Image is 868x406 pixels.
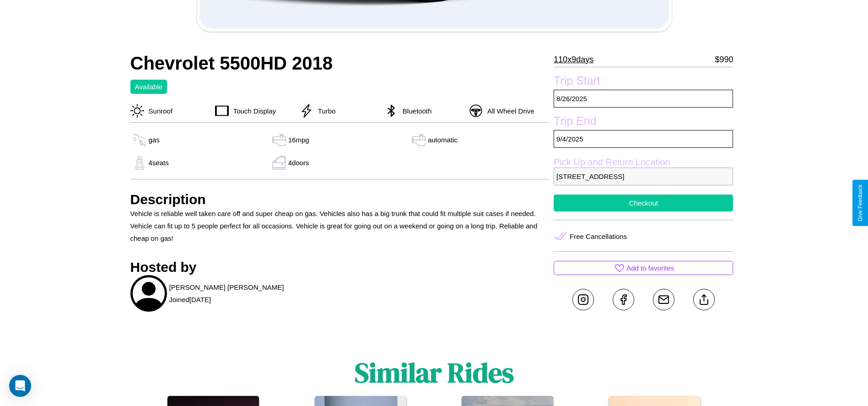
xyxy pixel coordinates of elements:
p: [PERSON_NAME] [PERSON_NAME] [169,281,284,293]
label: Trip Start [554,74,733,90]
p: 16 mpg [288,134,309,146]
p: Touch Display [229,105,276,117]
p: [STREET_ADDRESS] [554,168,733,185]
p: Free Cancellations [570,230,627,243]
h2: Chevrolet 5500HD 2018 [130,53,550,74]
p: Turbo [313,105,336,117]
p: Sunroof [144,105,173,117]
h3: Hosted by [130,260,550,275]
p: automatic [428,134,458,146]
label: Pick Up and Return Location [554,157,733,168]
img: gas [410,133,428,147]
div: Give Feedback [857,184,863,222]
p: 4 seats [149,157,169,169]
button: Checkout [554,195,733,211]
h3: Description [130,192,550,207]
p: 4 doors [288,157,309,169]
p: 9 / 4 / 2025 [554,130,733,148]
img: gas [130,133,149,147]
img: gas [270,133,288,147]
img: gas [130,156,149,170]
p: $ 990 [715,52,733,67]
label: Trip End [554,114,733,130]
p: Joined [DATE] [169,293,211,306]
p: Bluetooth [398,105,431,117]
p: Add to favorites [626,262,674,274]
p: All Wheel Drive [483,105,534,117]
p: Available [135,81,163,93]
div: Open Intercom Messenger [9,375,31,397]
p: Vehicle is reliable well taken care off and super cheap on gas. Vehicles also has a big trunk tha... [130,207,550,244]
p: gas [149,134,160,146]
p: 8 / 26 / 2025 [554,90,733,108]
button: Add to favorites [554,261,733,275]
img: gas [270,156,288,170]
p: 110 x 9 days [554,52,593,67]
h1: Similar Rides [355,354,514,391]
